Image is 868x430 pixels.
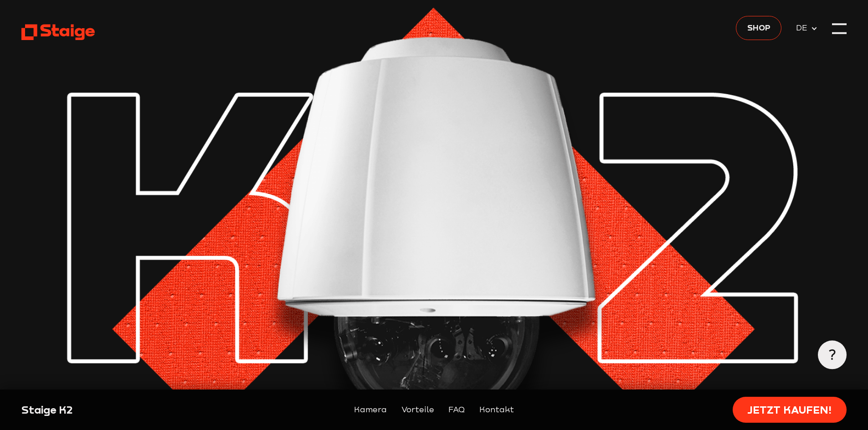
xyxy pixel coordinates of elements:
a: Kontakt [479,404,514,416]
div: Staige K2 [21,403,220,417]
a: Shop [736,16,781,40]
a: Jetzt kaufen! [733,397,847,423]
a: Vorteile [401,404,434,416]
span: DE [796,21,811,34]
span: Shop [747,21,770,34]
a: Kamera [354,404,387,416]
a: FAQ [448,404,465,416]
